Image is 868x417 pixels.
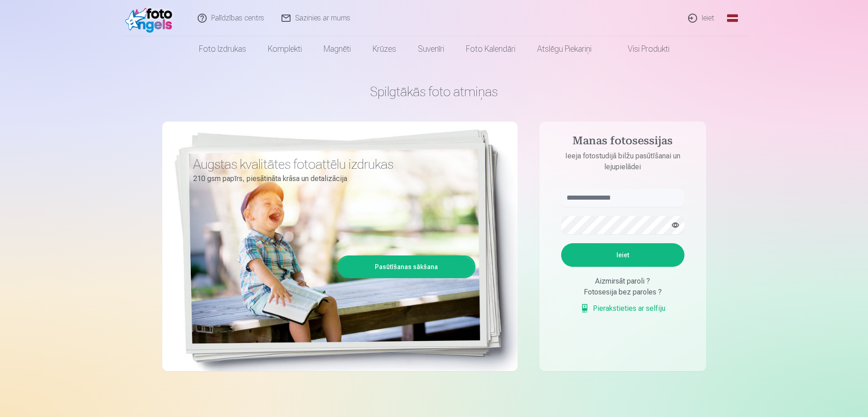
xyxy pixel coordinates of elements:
a: Foto kalendāri [455,36,526,62]
img: /fa1 [125,4,177,33]
a: Visi produkti [602,36,680,62]
p: 210 gsm papīrs, piesātināta krāsa un detalizācija [193,172,469,185]
a: Pierakstieties ar selfiju [580,303,665,314]
a: Magnēti [313,36,362,62]
div: Fotosesija bez paroles ? [561,287,684,298]
a: Krūzes [362,36,407,62]
h4: Manas fotosessijas [552,134,693,151]
a: Pasūtīšanas sākšana [339,257,474,277]
p: Ieeja fotostudijā bilžu pasūtīšanai un lejupielādei [552,151,693,172]
h3: Augstas kvalitātes fotoattēlu izdrukas [193,156,469,172]
div: Aizmirsāt paroli ? [561,276,684,287]
a: Atslēgu piekariņi [526,36,602,62]
a: Foto izdrukas [188,36,257,62]
a: Komplekti [257,36,313,62]
a: Suvenīri [407,36,455,62]
h1: Spilgtākās foto atmiņas [162,83,706,100]
button: Ieiet [561,243,684,267]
